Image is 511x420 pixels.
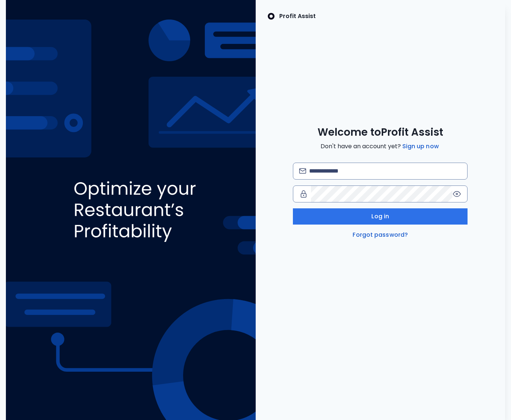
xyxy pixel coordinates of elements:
a: Forgot password? [351,230,409,239]
span: Welcome to Profit Assist [318,126,443,139]
button: Log in [293,208,468,225]
img: email [299,168,306,174]
a: Sign up now [401,142,440,151]
img: SpotOn Logo [267,12,275,21]
span: Log in [371,212,389,221]
p: Profit Assist [279,12,316,21]
span: Don't have an account yet? [321,142,440,151]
